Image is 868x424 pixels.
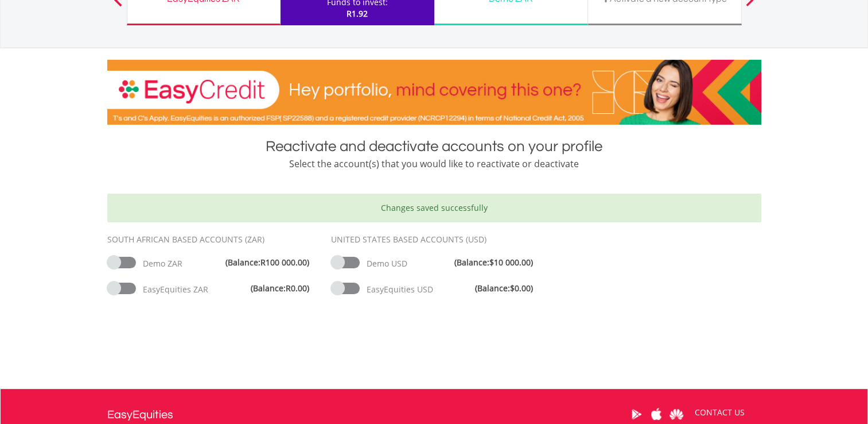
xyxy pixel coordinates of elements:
[143,284,208,295] span: EasyEquities ZAR
[510,283,531,294] span: $0.00
[260,257,307,268] span: R100 000.00
[475,283,533,294] span: (Balance: )
[251,283,309,294] span: (Balance: )
[367,284,433,295] span: EasyEquities USD
[331,234,538,245] div: UNITED STATES BASED ACCOUNTS (USD)
[489,257,531,268] span: $10 000.00
[107,157,761,171] div: Select the account(s) that you would like to reactivate or deactivate
[107,60,761,125] img: EasyCredit Promotion Banner
[347,8,368,19] span: R1.92
[454,257,533,268] span: (Balance: )
[107,194,761,222] div: Changes saved successfully
[107,234,314,245] div: SOUTH AFRICAN BASED ACCOUNTS (ZAR)
[143,258,182,269] span: Demo ZAR
[367,258,407,269] span: Demo USD
[107,136,761,157] div: Reactivate and deactivate accounts on your profile
[225,257,309,268] span: (Balance: )
[286,283,307,294] span: R0.00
